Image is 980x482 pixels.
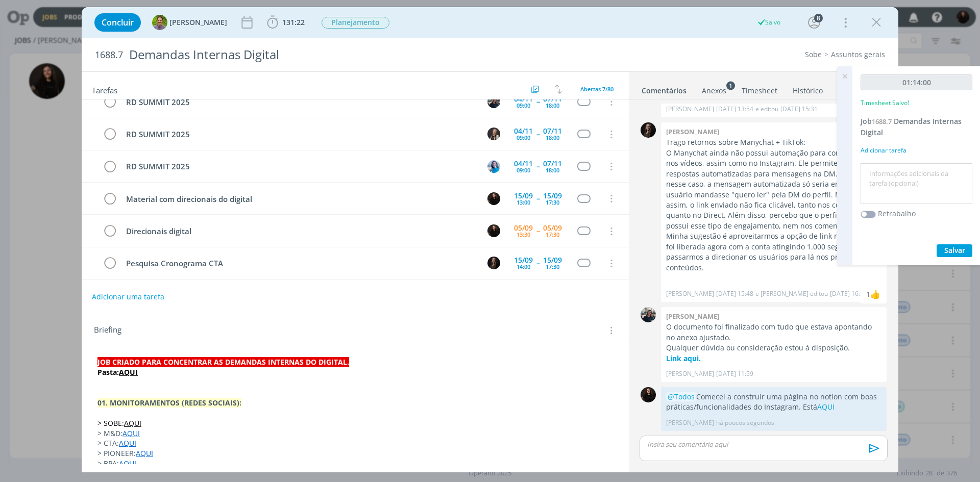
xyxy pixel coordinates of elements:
[97,438,613,448] p: > CTA:
[517,199,530,205] div: 13:00
[119,438,136,448] a: AQUI
[514,160,533,167] div: 04/11
[514,224,533,232] div: 05/09
[944,245,965,255] span: Salvar
[641,387,656,402] img: S
[702,86,726,96] div: Anexos
[870,288,880,300] div: Mayara Peruzzo
[755,289,828,298] span: e [PERSON_NAME] editou
[119,459,136,468] a: AQUI
[517,103,530,108] div: 09:00
[741,81,778,96] a: Timesheet
[121,160,478,173] div: RD SUMMIT 2025
[666,353,701,363] strong: Link aqui.
[666,127,719,136] b: [PERSON_NAME]
[872,117,892,126] span: 1688.7
[487,160,500,173] img: E
[536,195,540,202] span: --
[666,312,719,321] b: [PERSON_NAME]
[861,98,909,108] p: Timesheet Salvo!
[152,15,227,30] button: T[PERSON_NAME]
[543,224,562,232] div: 05/09
[861,146,972,155] div: Adicionar tarefa
[666,392,881,413] p: Comecei a construir uma página no notion com boas práticas/funcionalidades do Instagram. Está
[95,49,123,61] span: 1688.7
[119,367,138,377] a: AQUI
[666,105,714,114] p: [PERSON_NAME]
[814,14,823,22] div: 8
[94,13,141,32] button: Concluir
[264,14,307,31] button: 131:22
[792,81,823,96] a: Histórico
[97,357,349,367] strong: JOB CRIADO PARA CONCENTRAR AS DEMANDAS INTERNAS DO DIGITAL.
[121,96,478,109] div: RD SUMMIT 2025
[543,192,562,199] div: 15/09
[817,402,835,412] a: AQUI
[536,163,540,170] span: --
[866,289,870,299] div: 1
[831,49,885,59] a: Assuntos gerais
[641,307,656,322] img: M
[546,232,559,237] div: 17:30
[517,264,530,269] div: 14:00
[536,131,540,138] span: --
[517,232,530,237] div: 13:30
[487,257,500,269] img: N
[121,225,478,238] div: Direcionais digital
[122,428,140,438] a: AQUI
[861,116,962,137] a: Job1688.7Demandas Internas Digital
[878,208,916,219] label: Retrabalho
[486,126,501,142] button: L
[97,428,613,439] p: > M&D:
[543,160,562,167] div: 07/11
[97,448,613,459] p: > PIONEER:
[121,193,478,206] div: Material com direcionais do digital
[517,167,530,173] div: 09:00
[82,7,898,472] div: dialog
[92,83,117,95] span: Tarefas
[486,256,501,271] button: N
[806,14,822,31] button: 8
[487,128,500,140] img: L
[282,17,305,27] span: 131:22
[97,418,124,428] span: > SOBE:
[716,369,753,378] span: [DATE] 11:59
[666,418,714,427] p: [PERSON_NAME]
[125,42,552,67] div: Demandas Internas Digital
[755,105,778,114] span: e editou
[641,122,656,138] img: N
[546,135,559,140] div: 18:00
[861,116,962,137] span: Demandas Internas Digital
[726,81,735,90] sup: 1
[136,448,153,458] a: AQUI
[580,85,614,93] span: Abertas 7/80
[322,17,389,29] span: Planejamento
[536,227,540,235] span: --
[487,95,500,108] img: M
[830,289,867,298] span: [DATE] 16:05
[666,369,714,378] p: [PERSON_NAME]
[716,105,753,114] span: [DATE] 13:54
[97,459,613,469] p: > BPA:
[487,224,500,237] img: S
[666,322,881,343] p: O documento foi finalizado com tudo que estava apontando no anexo ajustado.
[666,289,714,298] p: [PERSON_NAME]
[716,418,774,427] span: há poucos segundos
[780,105,818,114] span: [DATE] 15:31
[486,223,501,239] button: S
[121,128,478,141] div: RD SUMMIT 2025
[536,260,540,267] span: --
[937,244,972,257] button: Salvar
[543,257,562,264] div: 15/09
[514,128,533,135] div: 04/11
[97,398,241,408] strong: 01. MONITORAMENTOS (REDES SOCIAIS):
[668,392,695,401] span: @Todos
[94,324,121,337] span: Briefing
[321,16,390,29] button: Planejamento
[97,367,119,377] strong: Pasta:
[121,257,478,270] div: Pesquisa Cronograma CTA
[517,135,530,140] div: 09:00
[546,103,559,108] div: 18:00
[486,94,501,109] button: M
